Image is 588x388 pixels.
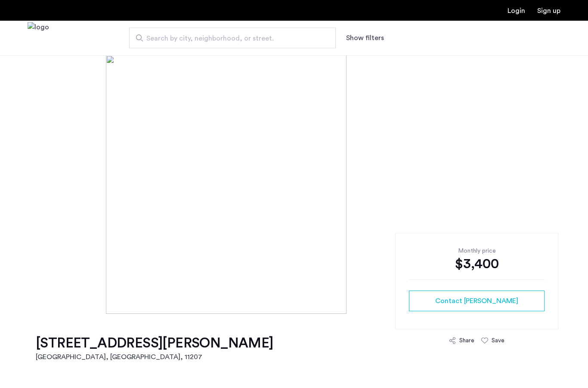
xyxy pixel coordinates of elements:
[508,7,525,14] a: Login
[409,255,545,272] div: $3,400
[106,55,482,314] img: [object%20Object]
[492,336,504,345] div: Save
[146,33,312,44] span: Search by city, neighborhood, or street.
[346,33,384,43] button: Show or hide filters
[36,335,273,362] a: [STREET_ADDRESS][PERSON_NAME][GEOGRAPHIC_DATA], [GEOGRAPHIC_DATA], 11207
[28,22,49,54] img: logo
[409,291,545,311] button: button
[36,335,273,352] h1: [STREET_ADDRESS][PERSON_NAME]
[28,22,49,54] a: Cazamio Logo
[409,247,545,255] div: Monthly price
[537,7,560,14] a: Registration
[459,336,474,345] div: Share
[435,296,518,306] span: Contact [PERSON_NAME]
[129,28,336,48] input: Apartment Search
[36,352,273,362] h2: [GEOGRAPHIC_DATA], [GEOGRAPHIC_DATA] , 11207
